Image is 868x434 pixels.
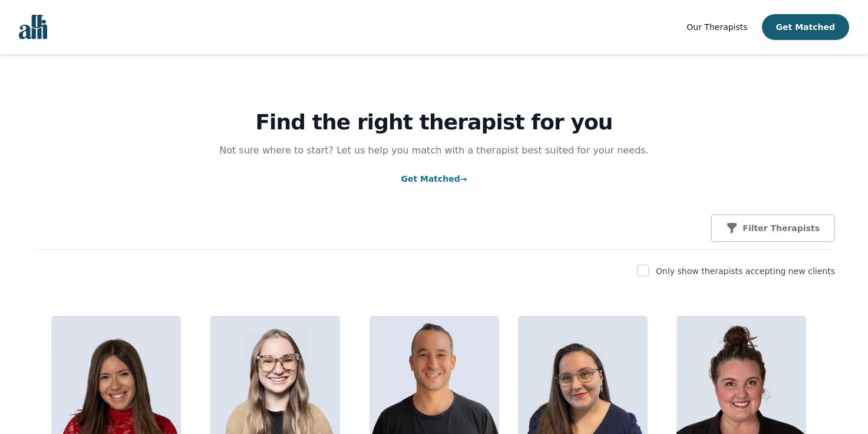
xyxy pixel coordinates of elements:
[19,15,47,39] img: alli logo
[656,266,835,276] label: Only show therapists accepting new clients
[401,174,467,183] a: Get Matched
[711,214,835,242] button: Filter Therapists
[208,143,661,158] p: Not sure where to start? Let us help you match with a therapist best suited for your needs.
[742,222,820,234] p: Filter Therapists
[460,174,467,183] span: →
[762,14,849,40] button: Get Matched
[687,22,747,32] span: Our Therapists
[687,20,747,34] a: Our Therapists
[33,111,835,134] h1: Find the right therapist for you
